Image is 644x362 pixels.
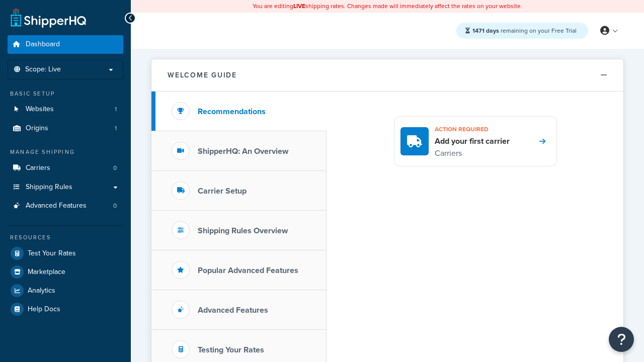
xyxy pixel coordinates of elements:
[198,147,288,156] h3: ShipperHQ: An Overview
[8,159,123,177] a: Carriers0
[8,178,123,197] a: Shipping Rules
[293,2,305,11] b: LIVE
[198,107,266,116] h3: Recommendations
[198,345,264,354] h3: Testing Your Rates
[435,123,510,136] h3: Action required
[8,148,123,156] div: Manage Shipping
[8,119,123,138] li: Origins
[113,164,117,172] span: 0
[8,233,123,242] div: Resources
[472,26,499,35] strong: 1471 days
[8,100,123,119] a: Websites1
[8,282,123,300] a: Analytics
[8,300,123,318] a: Help Docs
[8,197,123,215] a: Advanced Features0
[28,249,76,258] span: Test Your Rates
[26,202,87,210] span: Advanced Features
[609,327,634,352] button: Open Resource Center
[435,136,510,147] h4: Add your first carrier
[28,268,65,277] span: Marketplace
[115,105,117,114] span: 1
[198,306,268,315] h3: Advanced Features
[115,124,117,133] span: 1
[25,65,61,74] span: Scope: Live
[8,197,123,215] li: Advanced Features
[8,35,123,54] a: Dashboard
[198,266,298,275] h3: Popular Advanced Features
[26,40,60,49] span: Dashboard
[198,187,247,196] h3: Carrier Setup
[28,305,60,314] span: Help Docs
[8,119,123,138] a: Origins1
[113,202,117,210] span: 0
[472,26,577,35] span: remaining on your Free Trial
[8,263,123,281] a: Marketplace
[26,124,48,133] span: Origins
[26,183,72,192] span: Shipping Rules
[435,147,510,160] p: Carriers
[26,105,54,114] span: Websites
[8,159,123,177] li: Carriers
[8,244,123,262] a: Test Your Rates
[26,164,50,172] span: Carriers
[8,100,123,119] li: Websites
[28,287,55,295] span: Analytics
[198,226,288,235] h3: Shipping Rules Overview
[8,89,123,98] div: Basic Setup
[168,71,237,79] h2: Welcome Guide
[151,59,623,92] button: Welcome Guide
